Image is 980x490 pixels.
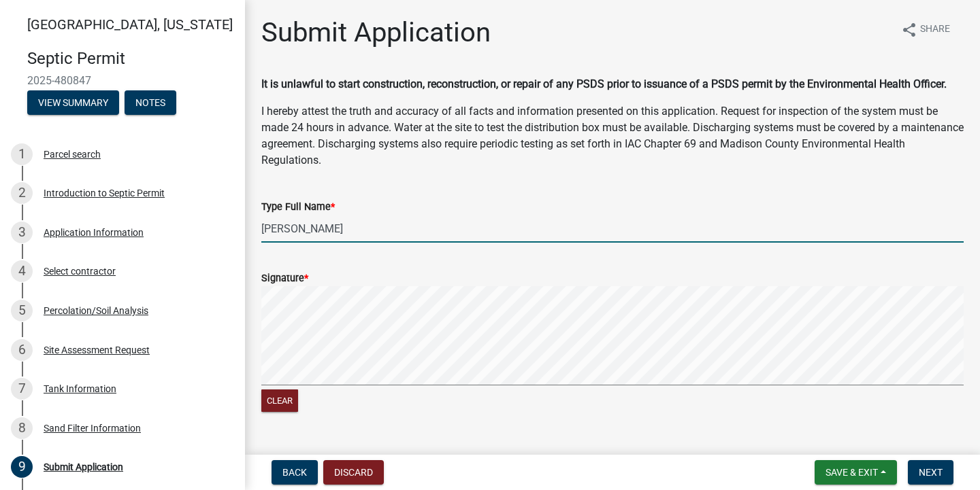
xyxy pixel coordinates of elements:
[11,456,33,478] div: 9
[11,143,33,165] div: 1
[261,389,298,412] button: Clear
[11,378,33,400] div: 7
[261,16,491,49] h1: Submit Application
[272,460,318,485] button: Back
[908,460,953,485] button: Next
[890,16,961,43] button: shareShare
[11,339,33,361] div: 6
[44,423,141,433] div: Sand Filter Information
[44,462,123,472] div: Submit Application
[125,98,176,109] wm-modal-confirm: Notes
[44,384,116,393] div: Tank Information
[919,467,943,478] span: Next
[261,274,308,283] label: Signature
[44,150,101,159] div: Parcel search
[44,345,150,355] div: Site Assessment Request
[261,77,947,90] strong: It is unlawful to start construction, reconstruction, or repair of any PSDS prior to issuance of ...
[27,49,234,69] h4: Septic Permit
[27,16,233,33] span: [GEOGRAPHIC_DATA], [US_STATE]
[11,260,33,282] div: 4
[44,188,165,198] div: Introduction to Septic Permit
[11,417,33,439] div: 8
[261,103,964,169] p: I hereby attest the truth and accuracy of all facts and information presented on this application...
[27,98,119,109] wm-modal-confirm: Summary
[44,306,148,315] div: Percolation/Soil Analysis
[920,22,950,38] span: Share
[11,182,33,204] div: 2
[27,74,218,87] span: 2025-480847
[261,203,335,212] label: Type Full Name
[323,460,384,485] button: Discard
[27,90,119,115] button: View Summary
[826,467,878,478] span: Save & Exit
[815,460,897,485] button: Save & Exit
[282,467,307,478] span: Back
[125,90,176,115] button: Notes
[44,228,144,237] div: Application Information
[11,222,33,243] div: 3
[901,22,917,38] i: share
[44,266,116,276] div: Select contractor
[11,300,33,321] div: 5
